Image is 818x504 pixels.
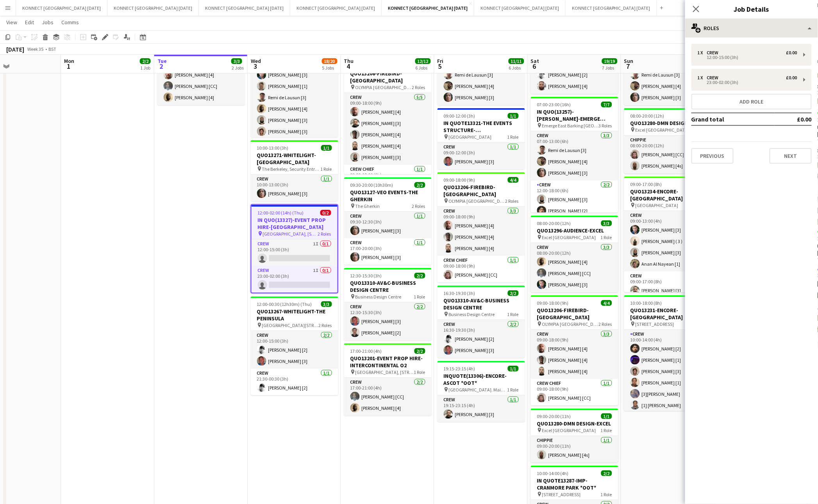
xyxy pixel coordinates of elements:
[157,56,245,105] app-card-role: Crew3/312:00-16:00 (4h)[PERSON_NAME] [4][PERSON_NAME] [CC][PERSON_NAME] [4]
[251,56,338,150] app-card-role: Crew7/709:00-12:00 (3h)[PERSON_NAME] [3][PERSON_NAME] [1]Remi de Lausun [3][PERSON_NAME] [4][PERS...
[542,123,599,129] span: Emerge East Barking [GEOGRAPHIC_DATA] IG11 0YP
[438,256,525,282] app-card-role: Crew Chief1/109:00-18:00 (9h)[PERSON_NAME] [CC]
[698,80,797,84] div: 23:00-02:00 (3h)
[344,268,432,340] app-job-card: 12:30-15:30 (3h)2/2QUO13310-AV&C-BUSINESS DESIGN CENTRE Business Design Centre1 RoleCrew2/212:30-...
[343,62,354,71] span: 4
[698,50,707,55] div: 1 x
[344,378,432,416] app-card-role: Crew2/217:00-21:00 (4h)[PERSON_NAME] [CC][PERSON_NAME] [4]
[251,204,338,293] app-job-card: 12:00-02:00 (14h) (Thu)0/2IN QUO(13327)-EVENT PROP HIRE-[GEOGRAPHIC_DATA] [GEOGRAPHIC_DATA], [STR...
[530,62,539,71] span: 6
[509,58,524,64] span: 11/11
[691,113,775,125] td: Grand total
[22,17,37,27] a: Edit
[707,50,722,55] div: Crew
[685,19,818,38] div: Roles
[251,57,261,64] span: Wed
[444,366,475,372] span: 19:15-23:15 (4h)
[449,198,505,204] span: OLYMPIA [GEOGRAPHIC_DATA]
[531,181,618,218] app-card-role: Crew2/212:00-18:00 (6h)[PERSON_NAME] [3][PERSON_NAME] [2]
[698,55,797,59] div: 12:00-15:00 (3h)
[320,210,331,216] span: 0/2
[438,361,525,422] app-job-card: 19:15-23:15 (4h)1/1INQUOTE(13306)-ENCORE-ASCOT *OOT* [GEOGRAPHIC_DATA]. Main grandstand1 RoleCrew...
[623,62,634,71] span: 7
[355,203,380,209] span: The Gherkin
[382,0,474,16] button: KONNECT [GEOGRAPHIC_DATA] [DATE]
[775,113,812,125] td: £0.00
[624,211,712,272] app-card-role: Crew4/409:00-13:00 (4h)[PERSON_NAME] [3][PERSON_NAME] ( 3 )[PERSON_NAME] [3]Anan Al Nayean [1]
[636,321,674,327] span: [STREET_ADDRESS]
[438,184,525,198] h3: QUO13206-FIREBIRD-[GEOGRAPHIC_DATA]
[508,366,519,372] span: 1/1
[140,58,151,64] span: 2/2
[786,75,797,80] div: £0.00
[322,65,337,71] div: 5 Jobs
[263,231,318,237] span: [GEOGRAPHIC_DATA], [STREET_ADDRESS]
[624,177,712,292] div: 09:00-17:00 (8h)8/8QUO13234-ENCORE-[GEOGRAPHIC_DATA] [GEOGRAPHIC_DATA]3 RolesCrew4/409:00-13:00 (...
[251,140,338,201] app-job-card: 10:00-13:00 (3h)1/1QUO13271-WHITELIGHT-[GEOGRAPHIC_DATA] The Berkeley, Security Entrance , [STREE...
[344,57,354,64] span: Thu
[624,307,712,321] h3: QUO13231-ENCORE-[GEOGRAPHIC_DATA]
[321,145,332,151] span: 1/1
[438,108,525,169] app-job-card: 09:00-12:00 (3h)1/1IN QUOTE13321-THE EVENTS STRUCTURE-[GEOGRAPHIC_DATA] [GEOGRAPHIC_DATA]1 RoleCr...
[344,177,432,265] div: 09:30-20:00 (10h30m)2/2QUO13127-VEO EVENTS-THE GHERKIN The Gherkin2 RolesCrew1/109:30-12:30 (3h)[...
[630,300,662,306] span: 10:00-18:00 (8h)
[624,295,712,411] app-job-card: 10:00-18:00 (8h)14/14QUO13231-ENCORE-[GEOGRAPHIC_DATA] [STREET_ADDRESS]4 RolesCrew9/910:00-14:00 ...
[531,216,618,292] app-job-card: 08:00-20:00 (12h)3/3QUO13296-AUDIENCE-EXCEL Excel [GEOGRAPHIC_DATA]1 RoleCrew3/308:00-20:00 (12h)...
[542,321,599,327] span: OLYMPIA [GEOGRAPHIC_DATA]
[474,0,566,16] button: KONNECT [GEOGRAPHIC_DATA] [DATE]
[531,56,618,94] app-card-role: Crew2/206:00-14:00 (8h)[PERSON_NAME] [2][PERSON_NAME] [4]
[624,108,712,173] app-job-card: 08:00-20:00 (12h)2/2QUO13280-DMN DESIGN-EXCEL Excel [GEOGRAPHIC_DATA]1 RoleCHIPPIE2/208:00-20:00 ...
[531,330,618,379] app-card-role: Crew3/309:00-18:00 (9h)[PERSON_NAME] [4][PERSON_NAME] [4][PERSON_NAME] [4]
[48,46,56,52] div: BST
[438,57,444,64] span: Fri
[250,62,261,71] span: 3
[691,148,734,164] button: Previous
[344,355,432,369] h3: QUO13201-EVENT PROP HIRE-INTERCONTINENTAL O2
[537,413,571,419] span: 09:00-20:00 (11h)
[344,343,432,416] app-job-card: 17:00-21:00 (4h)2/2QUO13201-EVENT PROP HIRE-INTERCONTINENTAL O2 [GEOGRAPHIC_DATA], [STREET_ADDRES...
[508,177,519,183] span: 4/4
[344,279,432,293] h3: QUO13310-AV&C-BUSINESS DESIGN CENTRE
[199,0,290,16] button: KONNECT [GEOGRAPHIC_DATA] [DATE]
[542,234,596,240] span: Excel [GEOGRAPHIC_DATA]
[601,220,612,226] span: 3/3
[344,70,432,84] h3: QUO13206-FIREBIRD-[GEOGRAPHIC_DATA]
[251,297,338,395] div: 12:00-00:30 (12h30m) (Thu)3/3QUO13267-WHITELIGHT-THE PENINSULA [GEOGRAPHIC_DATA][STREET_ADDRESS]2...
[438,320,525,358] app-card-role: Crew2/216:30-19:30 (3h)[PERSON_NAME] [2][PERSON_NAME] [3]
[251,175,338,201] app-card-role: Crew1/110:00-13:00 (3h)[PERSON_NAME] [3]
[531,57,539,64] span: Sat
[691,94,812,109] button: Add role
[531,227,618,234] h3: QUO13296-AUDIENCE-EXCEL
[42,19,54,26] span: Jobs
[344,59,432,174] app-job-card: 09:00-18:00 (9h)6/6QUO13206-FIREBIRD-[GEOGRAPHIC_DATA] OLYMPIA [GEOGRAPHIC_DATA]2 RolesCrew5/509:...
[414,273,425,279] span: 2/2
[438,286,525,358] app-job-card: 16:30-19:30 (3h)2/2QUO13310-AV&C-BUSINESS DESIGN CENTRE Business Design Centre1 RoleCrew2/216:30-...
[251,152,338,166] h3: QUO13271-WHITELIGHT-[GEOGRAPHIC_DATA]
[601,470,612,476] span: 2/2
[601,300,612,306] span: 4/4
[6,45,24,53] div: [DATE]
[438,143,525,169] app-card-role: Crew1/109:00-12:00 (3h)[PERSON_NAME] [3]
[344,165,432,191] app-card-role: Crew Chief1/109:00-18:00 (9h)
[601,491,612,497] span: 1 Role
[251,21,338,137] app-job-card: 09:00-18:00 (9h)14/14QUO13206-FIREBIRD-[GEOGRAPHIC_DATA] OLYMPIA [GEOGRAPHIC_DATA]4 RolesCrew7/70...
[290,0,382,16] button: KONNECT [GEOGRAPHIC_DATA] [DATE]
[531,436,618,463] app-card-role: CHIPPIE1/109:00-20:00 (11h)[PERSON_NAME] [4s]
[257,301,312,307] span: 12:00-00:30 (12h30m) (Thu)
[252,239,338,266] app-card-role: Crew1I0/112:00-15:00 (3h)
[566,0,657,16] button: KONNECT [GEOGRAPHIC_DATA] [DATE]
[531,97,618,213] div: 07:00-23:00 (16h)7/7IN QUO(13257)-[PERSON_NAME]-EMERGE EAST Emerge East Barking [GEOGRAPHIC_DATA]...
[531,409,618,463] app-job-card: 09:00-20:00 (11h)1/1QUO13280-DMN DESIGN-EXCEL Excel [GEOGRAPHIC_DATA]1 RoleCHIPPIE1/109:00-20:00 ...
[542,491,581,497] span: [STREET_ADDRESS]
[507,387,519,393] span: 1 Role
[344,302,432,340] app-card-role: Crew2/212:30-15:30 (3h)[PERSON_NAME] [3][PERSON_NAME] [2]
[321,301,332,307] span: 3/3
[624,272,712,321] app-card-role: Crew3/309:00-17:00 (8h)[PERSON_NAME] [3]
[319,322,332,328] span: 2 Roles
[6,19,17,26] span: View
